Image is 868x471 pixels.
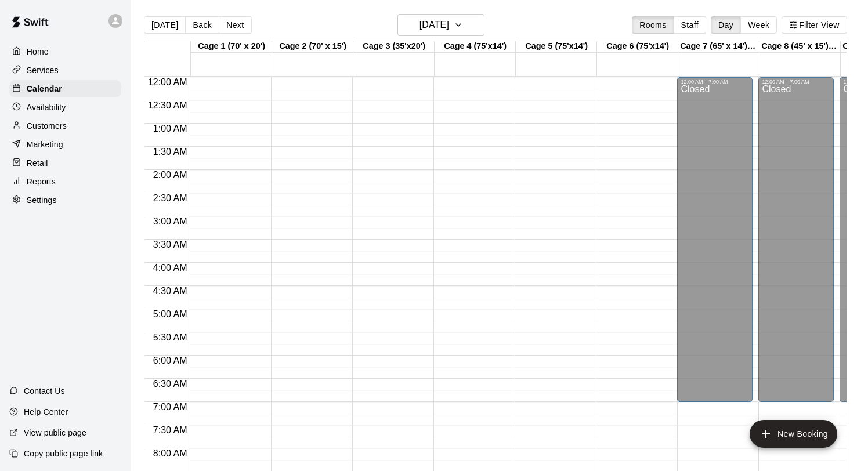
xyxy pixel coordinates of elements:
[9,61,121,79] a: Services
[681,79,749,85] div: 12:00 AM – 7:00 AM
[150,379,190,389] span: 6:30 AM
[740,16,777,34] button: Week
[782,16,847,34] button: Filter View
[762,79,830,85] div: 12:00 AM – 7:00 AM
[150,124,190,133] span: 1:00 AM
[9,117,121,135] a: Customers
[272,41,353,52] div: Cage 2 (70' x 15')
[435,41,516,52] div: Cage 4 (75'x14')
[219,16,251,34] button: Next
[150,448,190,458] span: 8:00 AM
[27,157,48,169] p: Retail
[353,41,435,52] div: Cage 3 (35'x20')
[27,194,57,206] p: Settings
[678,41,759,52] div: Cage 7 (65' x 14') @ Mashlab Leander
[674,16,707,34] button: Staff
[632,16,674,34] button: Rooms
[150,402,190,412] span: 7:00 AM
[24,385,65,397] p: Contact Us
[27,64,59,76] p: Services
[397,14,484,36] button: [DATE]
[419,17,449,33] h6: [DATE]
[9,173,121,190] a: Reports
[185,16,219,34] button: Back
[145,77,190,87] span: 12:00 AM
[144,16,186,34] button: [DATE]
[150,263,190,273] span: 4:00 AM
[150,147,190,157] span: 1:30 AM
[9,154,121,172] a: Retail
[516,41,597,52] div: Cage 5 (75'x14')
[677,77,753,402] div: 12:00 AM – 7:00 AM: Closed
[750,420,837,448] button: add
[145,100,190,110] span: 12:30 AM
[191,41,272,52] div: Cage 1 (70' x 20')
[24,427,86,439] p: View public page
[711,16,741,34] button: Day
[759,41,841,52] div: Cage 8 (45' x 15') @ Mashlab Leander
[27,46,49,57] p: Home
[150,216,190,226] span: 3:00 AM
[27,83,62,95] p: Calendar
[762,85,830,406] div: Closed
[9,136,121,153] a: Marketing
[150,240,190,249] span: 3:30 AM
[24,406,68,418] p: Help Center
[9,80,121,97] a: Calendar
[9,99,121,116] a: Availability
[758,77,834,402] div: 12:00 AM – 7:00 AM: Closed
[27,120,67,132] p: Customers
[150,309,190,319] span: 5:00 AM
[27,176,56,187] p: Reports
[150,286,190,296] span: 4:30 AM
[681,85,749,406] div: Closed
[150,170,190,180] span: 2:00 AM
[9,191,121,209] a: Settings
[27,102,66,113] p: Availability
[150,332,190,342] span: 5:30 AM
[150,193,190,203] span: 2:30 AM
[597,41,678,52] div: Cage 6 (75'x14')
[150,425,190,435] span: 7:30 AM
[9,43,121,60] a: Home
[27,139,63,150] p: Marketing
[150,356,190,365] span: 6:00 AM
[24,448,103,459] p: Copy public page link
